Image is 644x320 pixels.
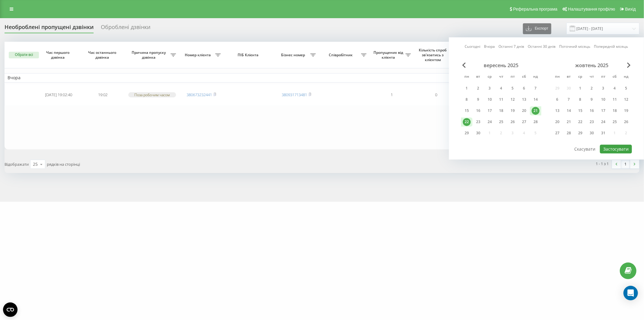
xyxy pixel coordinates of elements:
[532,84,540,92] div: 7
[588,107,596,115] div: 16
[485,73,494,82] abbr: середа
[507,95,518,104] div: пт 12 вер 2025 р.
[625,7,636,11] span: Вихід
[599,84,607,92] div: 3
[463,107,471,115] div: 15
[576,96,584,103] div: 8
[620,106,632,115] div: нд 19 жовт 2025 р.
[563,129,575,138] div: вт 28 жовт 2025 р.
[598,129,609,138] div: пт 31 жовт 2025 р.
[621,160,630,168] a: 1
[532,107,540,115] div: 21
[575,117,586,126] div: ср 22 жовт 2025 р.
[520,96,528,103] div: 13
[370,84,414,106] td: 1
[565,107,573,115] div: 14
[611,107,619,115] div: 18
[5,162,29,167] span: Відображати
[609,106,620,115] div: сб 18 жовт 2025 р.
[552,62,632,68] div: жовтень 2025
[101,24,150,33] div: Оброблені дзвінки
[622,96,630,103] div: 12
[523,23,551,34] button: Експорт
[576,129,584,137] div: 29
[559,44,591,50] a: Поточний місяць
[229,53,269,57] span: ПІБ Клієнта
[3,302,18,317] button: Open CMP widget
[461,117,473,126] div: пн 22 вер 2025 р.
[484,44,495,50] a: Вчора
[509,118,517,126] div: 26
[461,129,473,138] div: пн 29 вер 2025 р.
[586,106,598,115] div: чт 16 жовт 2025 р.
[553,129,561,137] div: 27
[565,118,573,126] div: 21
[497,107,505,115] div: 18
[518,106,530,115] div: сб 20 вер 2025 р.
[520,73,529,82] abbr: субота
[518,95,530,104] div: сб 13 вер 2025 р.
[598,84,609,93] div: пт 3 жовт 2025 р.
[462,62,466,68] span: Previous Month
[509,84,517,92] div: 5
[484,117,495,126] div: ср 24 вер 2025 р.
[594,44,628,50] a: Попередній місяць
[473,106,484,115] div: вт 16 вер 2025 р.
[462,73,471,82] abbr: понеділок
[623,286,638,300] div: Open Intercom Messenger
[528,44,556,50] a: Останні 30 днів
[47,162,80,167] span: рядків на сторінці
[622,118,630,126] div: 26
[461,84,473,93] div: пн 1 вер 2025 р.
[520,84,528,92] div: 6
[9,52,39,58] button: Обрати всі
[587,73,596,82] abbr: четвер
[520,118,528,126] div: 27
[553,107,561,115] div: 13
[609,117,620,126] div: сб 25 жовт 2025 р.
[620,117,632,126] div: нд 26 жовт 2025 р.
[518,117,530,126] div: сб 27 вер 2025 р.
[576,118,584,126] div: 22
[611,96,619,103] div: 11
[463,129,471,137] div: 29
[598,117,609,126] div: пт 24 жовт 2025 р.
[507,106,518,115] div: пт 19 вер 2025 р.
[586,84,598,93] div: чт 2 жовт 2025 р.
[552,117,563,126] div: пн 20 жовт 2025 р.
[486,84,494,92] div: 3
[576,107,584,115] div: 15
[463,96,471,103] div: 8
[465,44,481,50] a: Сьогодні
[497,96,505,103] div: 11
[531,73,540,82] abbr: неділя
[586,95,598,104] div: чт 9 жовт 2025 р.
[474,73,483,82] abbr: вівторок
[575,84,586,93] div: ср 1 жовт 2025 р.
[486,118,494,126] div: 24
[495,95,507,104] div: чт 11 вер 2025 р.
[484,84,495,93] div: ср 3 вер 2025 р.
[128,50,171,60] span: Причина пропуску дзвінка
[600,145,632,153] button: Застосувати
[414,84,458,106] td: 0
[277,53,310,57] span: Бізнес номер
[622,107,630,115] div: 19
[474,118,482,126] div: 23
[520,107,528,115] div: 20
[530,95,541,104] div: нд 14 вер 2025 р.
[5,73,639,82] td: Вчора
[565,96,573,103] div: 7
[588,96,596,103] div: 9
[461,95,473,104] div: пн 8 вер 2025 р.
[563,106,575,115] div: вт 14 жовт 2025 р.
[588,129,596,137] div: 30
[509,107,517,115] div: 19
[497,84,505,92] div: 4
[182,53,215,57] span: Номер клієнта
[622,73,631,82] abbr: неділя
[568,7,615,11] span: Налаштування профілю
[474,129,482,137] div: 30
[508,73,517,82] abbr: п’ятниця
[596,161,609,167] div: 1 - 1 з 1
